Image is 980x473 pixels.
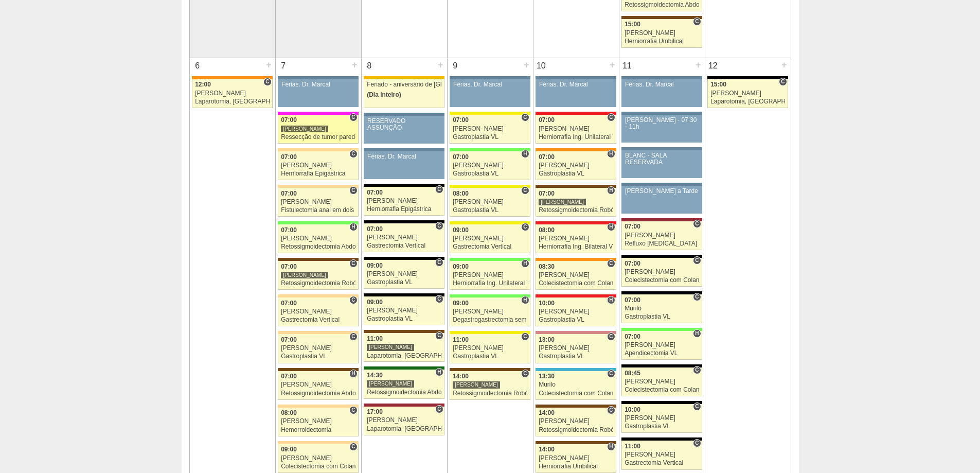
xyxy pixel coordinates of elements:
[281,345,355,352] div: [PERSON_NAME]
[349,370,357,378] span: Hospital
[539,207,613,214] div: Retossigmoidectomia Robótica
[364,148,444,151] div: Key: Aviso
[367,380,414,388] div: [PERSON_NAME]
[780,58,789,72] div: +
[621,76,702,79] div: Key: Aviso
[190,58,206,74] div: 6
[453,199,527,205] div: [PERSON_NAME]
[367,299,383,306] span: 09:00
[349,443,357,451] span: Consultório
[362,58,378,74] div: 8
[539,243,613,250] div: Herniorrafia Ing. Bilateral VL
[536,221,616,224] div: Key: Assunção
[281,207,355,214] div: Fistulectomia anal em dois tempos
[349,406,357,414] span: Consultório
[536,258,616,261] div: Key: São Luiz - SCS
[625,370,640,377] span: 08:45
[364,184,444,187] div: Key: Blanc
[276,58,292,74] div: 7
[367,198,441,204] div: [PERSON_NAME]
[281,353,355,360] div: Gastroplastia VL
[539,308,613,315] div: [PERSON_NAME]
[539,336,555,343] span: 13:00
[621,79,702,107] a: Férias. Dr. Marcal
[450,258,530,261] div: Key: Brasil
[625,406,640,413] span: 10:00
[453,153,469,161] span: 07:00
[453,116,469,124] span: 07:00
[453,162,527,169] div: [PERSON_NAME]
[278,151,358,180] a: C 07:00 [PERSON_NAME] Herniorrafia Epigástrica
[693,17,701,26] span: Consultório
[539,272,613,278] div: [PERSON_NAME]
[281,162,355,169] div: [PERSON_NAME]
[453,207,527,214] div: Gastroplastia VL
[278,371,358,400] a: H 07:00 [PERSON_NAME] Retossigmoidectomia Abdominal VL
[367,81,441,88] div: Feriado - aniversário de [GEOGRAPHIC_DATA]
[539,153,555,161] span: 07:00
[621,404,702,433] a: C 10:00 [PERSON_NAME] Gastroplastia VL
[281,81,355,88] div: Férias. Dr. Marcal
[536,261,616,290] a: C 08:30 [PERSON_NAME] Colecistectomia com Colangiografia VL
[621,16,702,19] div: Key: Santa Joana
[536,185,616,188] div: Key: Santa Joana
[521,370,529,378] span: Consultório
[607,259,615,268] span: Consultório
[448,58,464,74] div: 9
[607,186,615,195] span: Hospital
[367,225,383,233] span: 07:00
[625,313,699,320] div: Gastroplastia VL
[693,329,701,338] span: Hospital
[625,333,640,340] span: 07:00
[450,334,530,363] a: C 11:00 [PERSON_NAME] Gastroplastia VL
[453,134,527,141] div: Gastroplastia VL
[693,439,701,447] span: Consultório
[453,263,469,270] span: 09:00
[539,235,613,242] div: [PERSON_NAME]
[521,259,529,268] span: Hospital
[536,151,616,180] a: H 07:00 [PERSON_NAME] Gastroplastia VL
[435,185,443,194] span: Consultório
[539,446,555,453] span: 14:00
[539,418,613,425] div: [PERSON_NAME]
[264,58,273,72] div: +
[621,291,702,294] div: Key: Blanc
[453,353,527,360] div: Gastroplastia VL
[278,294,358,297] div: Key: Bartira
[453,235,527,242] div: [PERSON_NAME]
[278,79,358,107] a: Férias. Dr. Marcal
[536,76,616,79] div: Key: Aviso
[710,81,726,88] span: 15:00
[521,150,529,158] span: Hospital
[539,300,555,307] span: 10:00
[278,112,358,115] div: Key: Pro Matre
[521,186,529,195] span: Consultório
[453,190,469,197] span: 08:00
[281,263,297,270] span: 07:00
[367,153,441,160] div: Férias. Dr. Marcal
[281,134,355,141] div: Ressecção de tumor parede abdominal pélvica
[625,260,640,267] span: 07:00
[536,79,616,107] a: Férias. Dr. Marcal
[278,261,358,290] a: C 07:00 [PERSON_NAME] Retossigmoidectomia Robótica
[607,113,615,121] span: Consultório
[539,280,613,287] div: Colecistectomia com Colangiografia VL
[281,336,297,343] span: 07:00
[539,381,613,388] div: Murilo
[364,79,444,108] a: Feriado - aniversário de [GEOGRAPHIC_DATA] (Dia inteiro)
[453,300,469,307] span: 09:00
[621,115,702,143] a: [PERSON_NAME] - 07:30 - 11h
[453,81,527,88] div: Férias. Dr. Marcal
[453,381,500,389] div: [PERSON_NAME]
[195,81,211,88] span: 12:00
[281,280,355,287] div: Retossigmoidectomia Robótica
[539,409,555,416] span: 14:00
[364,76,444,79] div: Key: Feriado
[349,332,357,341] span: Consultório
[539,317,613,323] div: Gastroplastia VL
[625,350,699,357] div: Apendicectomia VL
[281,418,355,425] div: [PERSON_NAME]
[364,113,444,116] div: Key: Aviso
[278,224,358,253] a: H 07:00 [PERSON_NAME] Retossigmoidectomia Abdominal VL
[364,296,444,325] a: C 09:00 [PERSON_NAME] Gastroplastia VL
